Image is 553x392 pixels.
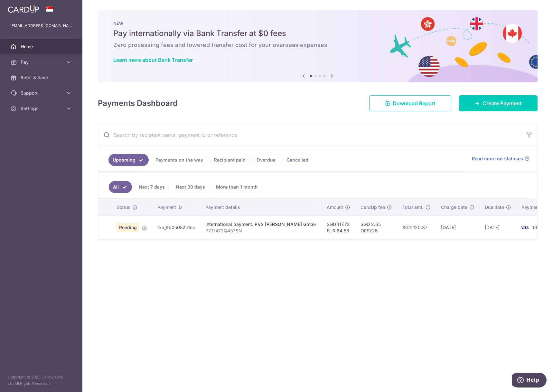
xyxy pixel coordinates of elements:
img: Bank Card [518,224,531,231]
span: Charge date [441,204,467,210]
span: Download Report [393,99,436,107]
p: P217472Q4378N [205,228,316,234]
span: 1358 [532,225,543,230]
h4: Payments Dashboard [98,98,178,109]
span: Status [117,204,130,210]
h6: Zero processing fees and lowered transfer cost for your overseas expenses [113,41,522,49]
td: SGD 2.65 OFF225 [355,216,397,239]
td: [DATE] [436,216,480,239]
a: Create Payment [459,95,538,111]
a: Upcoming [108,154,149,166]
a: Payments on the way [151,154,207,166]
a: Cancelled [282,154,313,166]
td: txn_9b0a052c1ec [152,216,200,239]
span: Due date [485,204,504,210]
span: Support [21,90,63,96]
span: Amount [327,204,343,210]
a: All [109,181,132,193]
a: Download Report [369,95,451,111]
th: Payment details [200,199,322,216]
a: More than 1 month [212,181,262,193]
a: Next 7 days [135,181,169,193]
span: CardUp fee [361,204,385,210]
span: Pending [117,223,139,232]
span: Pay [21,59,63,65]
td: SGD 117.72 EUR 64.58 [322,216,355,239]
span: Settings [21,105,63,112]
a: Learn more about Bank Transfer [113,57,193,63]
th: Payment ID [152,199,200,216]
h5: Pay internationally via Bank Transfer at $0 fees [113,28,522,39]
a: Overdue [252,154,280,166]
input: Search by recipient name, payment id or reference [98,125,522,145]
img: CardUp [8,5,39,13]
a: Read more on statuses [472,155,530,162]
span: Refer & Save [21,74,63,81]
a: Recipient paid [210,154,250,166]
span: Total amt. [402,204,424,210]
a: Next 30 days [172,181,209,193]
iframe: Opens a widget where you can find more information [512,373,547,389]
img: Bank transfer banner [98,10,538,82]
span: Home [21,43,63,50]
td: SGD 120.37 [397,216,436,239]
td: [DATE] [480,216,516,239]
p: NEW [113,21,522,26]
span: Read more on statuses [472,155,523,162]
span: Create Payment [483,99,522,107]
p: [EMAIL_ADDRESS][DOMAIN_NAME] [10,23,72,29]
div: International payment. PVS [PERSON_NAME] GmbH [205,221,316,228]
